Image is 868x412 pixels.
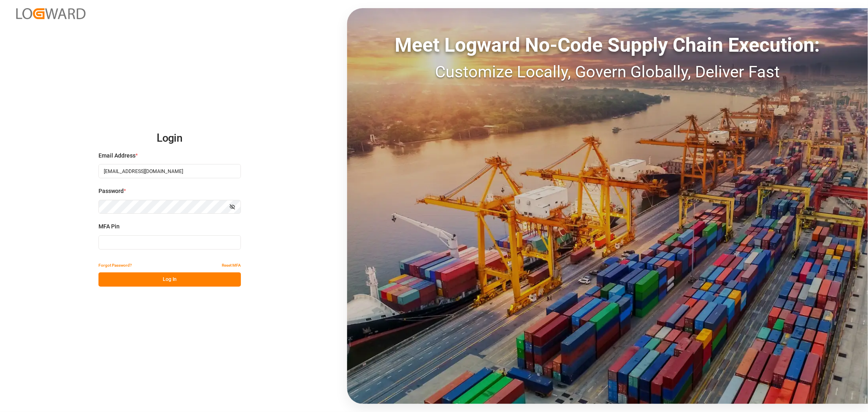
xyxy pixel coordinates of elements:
button: Log In [98,272,241,287]
span: MFA Pin [98,222,120,231]
button: Forgot Password? [98,258,132,272]
span: Password [98,187,124,195]
button: Reset MFA [222,258,241,272]
div: Meet Logward No-Code Supply Chain Execution: [347,31,868,60]
img: Logward_new_orange.png [16,8,85,19]
h2: Login [98,125,241,151]
span: Email Address [98,151,136,160]
div: Customize Locally, Govern Globally, Deliver Fast [347,60,868,84]
input: Enter your email [98,164,241,178]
